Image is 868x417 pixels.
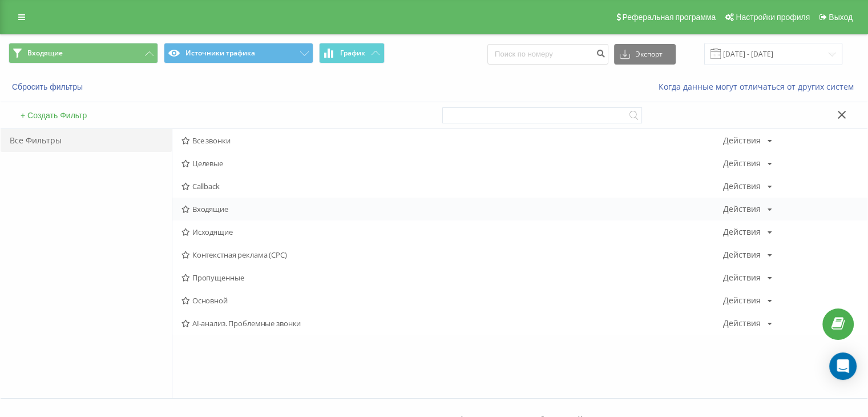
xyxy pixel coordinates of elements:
span: Реферальная программа [622,13,716,22]
span: Входящие [181,205,723,213]
div: Действия [723,159,761,167]
button: График [319,43,385,63]
input: Поиск по номеру [487,44,608,65]
div: Open Intercom Messenger [829,352,857,380]
span: Все звонки [181,137,723,145]
button: Закрыть [834,110,850,122]
button: Входящие [9,43,158,63]
button: Сбросить фильтры [9,82,88,92]
div: Действия [723,319,761,327]
a: Когда данные могут отличаться от других систем [659,81,859,92]
span: Целевые [181,159,723,167]
span: Пропущенные [181,274,723,282]
span: Настройки профиля [736,13,810,22]
div: Действия [723,296,761,304]
button: + Создать Фильтр [17,110,90,121]
div: Действия [723,228,761,236]
span: Входящие [27,49,63,58]
div: Действия [723,274,761,282]
div: Все Фильтры [1,129,172,152]
button: Источники трафика [164,43,313,63]
span: Основной [181,296,723,304]
span: Callback [181,182,723,190]
button: Экспорт [614,44,676,65]
span: AI-анализ. Проблемные звонки [181,319,723,327]
span: Контекстная реклама (CPC) [181,251,723,259]
span: Выход [829,13,853,22]
div: Действия [723,251,761,259]
span: График [340,49,365,57]
div: Действия [723,182,761,190]
span: Исходящие [181,228,723,236]
div: Действия [723,137,761,145]
div: Действия [723,205,761,213]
